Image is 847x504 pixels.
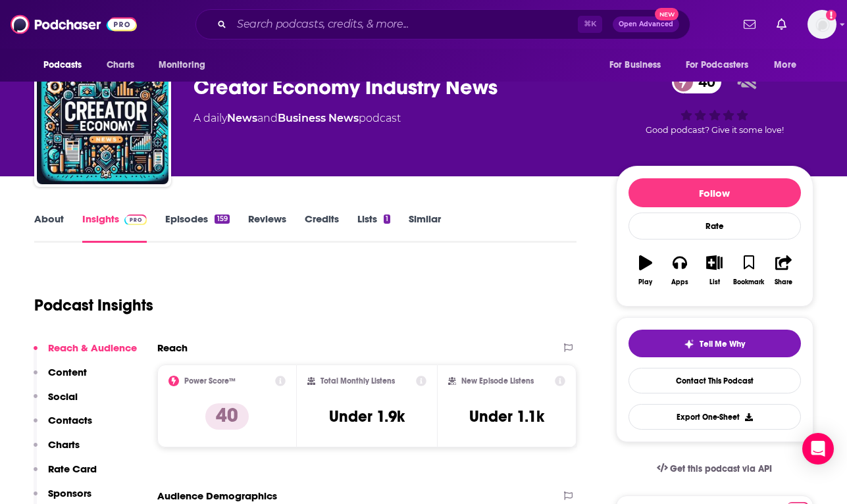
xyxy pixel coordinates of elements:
button: Export One-Sheet [629,404,801,430]
h3: Under 1.1k [469,407,544,426]
div: Apps [671,278,688,286]
p: Sponsors [48,487,91,499]
button: open menu [677,53,768,78]
svg: Add a profile image [826,10,836,20]
p: Social [48,390,78,403]
div: 1 [384,214,390,224]
a: Lists1 [357,213,390,243]
img: Podchaser Pro [124,214,147,225]
button: Bookmark [732,247,766,294]
div: Rate [629,213,801,239]
p: Contacts [48,414,92,426]
a: Episodes159 [165,213,229,243]
button: open menu [149,53,222,78]
button: Apps [663,247,697,294]
div: Search podcasts, credits, & more... [195,9,690,39]
span: Charts [107,56,135,74]
button: Follow [629,178,801,207]
span: Get this podcast via API [670,463,772,474]
span: Good podcast? Give it some love! [646,125,784,135]
h2: Reach [157,341,188,354]
h2: New Episode Listens [461,376,534,386]
h2: Audience Demographics [157,490,277,502]
button: Contacts [34,414,92,438]
img: Creator Economy Industry News [37,53,168,184]
span: Logged in as sophiak [808,10,836,39]
span: More [774,56,796,74]
button: Social [34,390,78,415]
img: tell me why sparkle [684,339,694,349]
span: ⌘ K [578,16,602,33]
button: Open AdvancedNew [613,16,679,32]
img: Podchaser - Follow, Share and Rate Podcasts [11,12,137,37]
h1: Podcast Insights [34,295,153,315]
span: 40 [685,70,722,93]
div: A daily podcast [193,111,401,126]
a: 40 [672,70,722,93]
h2: Power Score™ [184,376,236,386]
a: Show notifications dropdown [738,13,761,36]
div: List [709,278,720,286]
button: Share [766,247,800,294]
div: 40Good podcast? Give it some love! [616,62,813,143]
button: Show profile menu [808,10,836,39]
button: Content [34,366,87,390]
div: 159 [215,214,229,224]
a: Show notifications dropdown [771,13,792,36]
div: Share [775,278,792,286]
div: Bookmark [733,278,764,286]
a: Get this podcast via API [646,453,783,485]
a: Business News [278,112,359,124]
span: For Podcasters [686,56,749,74]
span: Tell Me Why [700,339,745,349]
button: open menu [765,53,813,78]
span: For Business [609,56,661,74]
span: and [257,112,278,124]
p: Content [48,366,87,378]
input: Search podcasts, credits, & more... [232,14,578,35]
img: User Profile [808,10,836,39]
span: Monitoring [159,56,205,74]
button: Rate Card [34,463,97,487]
button: List [697,247,731,294]
a: Contact This Podcast [629,368,801,393]
div: Open Intercom Messenger [802,433,834,465]
button: tell me why sparkleTell Me Why [629,330,801,357]
a: Credits [305,213,339,243]
a: InsightsPodchaser Pro [82,213,147,243]
a: About [34,213,64,243]
button: open menu [600,53,678,78]
h3: Under 1.9k [329,407,405,426]
h2: Total Monthly Listens [321,376,395,386]
p: Rate Card [48,463,97,475]
span: New [655,8,679,20]
p: 40 [205,403,249,430]
p: Charts [48,438,80,451]
a: Charts [98,53,143,78]
span: Open Advanced [619,21,673,28]
a: News [227,112,257,124]
div: Play [638,278,652,286]
button: open menu [34,53,99,78]
button: Play [629,247,663,294]
button: Reach & Audience [34,341,137,366]
p: Reach & Audience [48,341,137,354]
span: Podcasts [43,56,82,74]
a: Similar [409,213,441,243]
a: Reviews [248,213,286,243]
button: Charts [34,438,80,463]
